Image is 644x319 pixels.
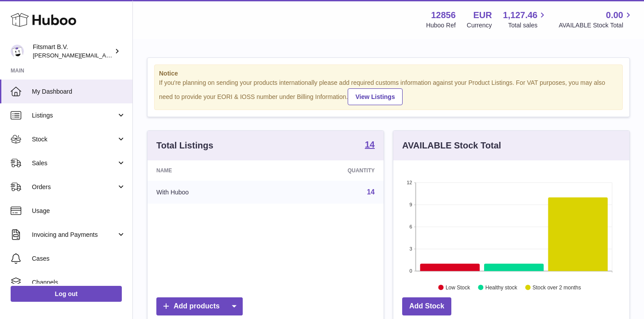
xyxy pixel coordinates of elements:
[33,52,178,59] span: [PERSON_NAME][EMAIL_ADDRESS][DOMAIN_NAME]
[33,43,113,60] div: Fitsmart B.V.
[559,21,633,30] span: AVAILABLE Stock Total
[446,284,470,290] text: Low Stock
[272,160,384,181] th: Quantity
[32,278,126,287] span: Channels
[32,183,116,191] span: Orders
[409,268,412,273] text: 0
[365,140,375,151] a: 14
[532,284,581,290] text: Stock over 2 months
[467,21,492,30] div: Currency
[32,135,116,144] span: Stock
[367,188,375,196] a: 14
[32,87,126,96] span: My Dashboard
[508,21,547,30] span: Total sales
[407,180,412,185] text: 12
[32,207,126,215] span: Usage
[606,9,623,21] span: 0.00
[11,45,24,58] img: jonathan@leaderoo.com
[147,160,272,181] th: Name
[409,246,412,251] text: 3
[159,79,618,105] div: If you're planning on sending your products internationally please add required customs informati...
[402,297,451,315] a: Add Stock
[409,202,412,207] text: 9
[32,231,116,239] span: Invoicing and Payments
[11,286,122,302] a: Log out
[156,297,243,315] a: Add products
[503,9,538,21] span: 1,127.46
[147,181,272,204] td: With Huboo
[409,224,412,229] text: 6
[32,159,116,167] span: Sales
[431,9,456,21] strong: 12856
[402,140,501,152] h3: AVAILABLE Stock Total
[559,9,633,30] a: 0.00 AVAILABLE Stock Total
[32,111,116,120] span: Listings
[473,9,492,21] strong: EUR
[32,254,126,263] span: Cases
[159,69,618,78] strong: Notice
[348,88,402,105] a: View Listings
[426,21,456,30] div: Huboo Ref
[485,284,518,290] text: Healthy stock
[365,140,375,149] strong: 14
[156,140,213,152] h3: Total Listings
[503,9,548,30] a: 1,127.46 Total sales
